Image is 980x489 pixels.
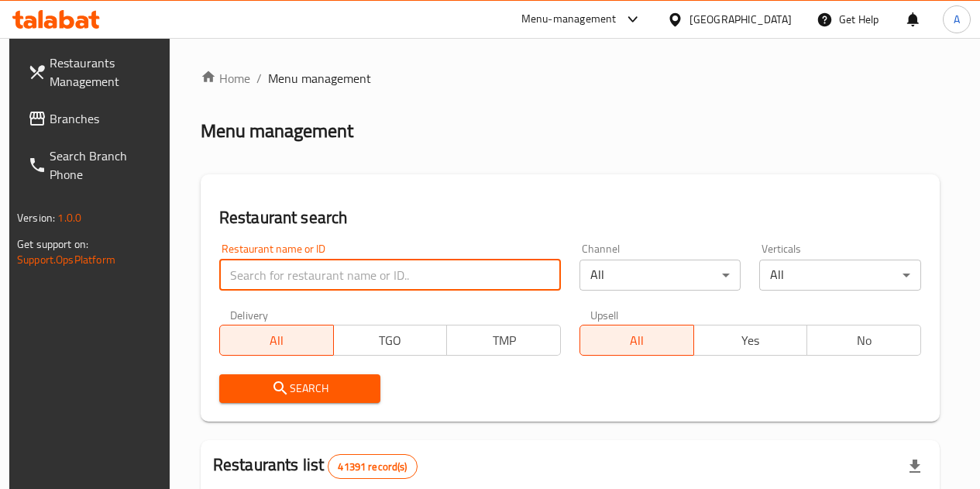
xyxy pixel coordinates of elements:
span: Search Branch Phone [50,146,160,184]
h2: Restaurants list [213,453,418,479]
span: Yes [700,329,802,352]
span: 1.0.0 [57,208,81,228]
span: Restaurants Management [50,53,160,91]
span: TMP [453,329,555,352]
span: No [813,329,915,352]
button: All [579,325,694,356]
label: Delivery [230,309,269,320]
span: Get support on: [17,234,88,254]
span: A [954,11,960,28]
button: No [806,325,921,356]
a: Search Branch Phone [15,137,173,193]
button: All [219,325,334,356]
a: Support.OpsPlatform [17,250,115,270]
span: Version: [17,208,55,228]
div: Export file [896,448,934,485]
li: / [256,69,262,88]
a: Restaurants Management [15,44,173,100]
nav: breadcrumb [201,69,940,88]
span: Branches [50,109,160,128]
button: Yes [693,325,808,356]
button: TMP [446,325,561,356]
button: TGO [333,325,448,356]
label: Upsell [590,309,619,320]
button: Search [219,374,381,403]
span: All [226,329,328,352]
div: Total records count [328,454,417,479]
h2: Restaurant search [219,206,921,229]
span: TGO [340,329,442,352]
div: Menu-management [521,10,617,29]
input: Search for restaurant name or ID.. [219,260,561,291]
span: All [586,329,688,352]
a: Home [201,69,250,88]
span: Search [232,379,369,398]
span: 41391 record(s) [328,460,416,474]
a: Branches [15,100,173,137]
div: All [579,260,741,291]
h2: Menu management [201,119,353,143]
div: All [759,260,921,291]
div: [GEOGRAPHIC_DATA] [689,11,792,28]
span: Menu management [268,69,371,88]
